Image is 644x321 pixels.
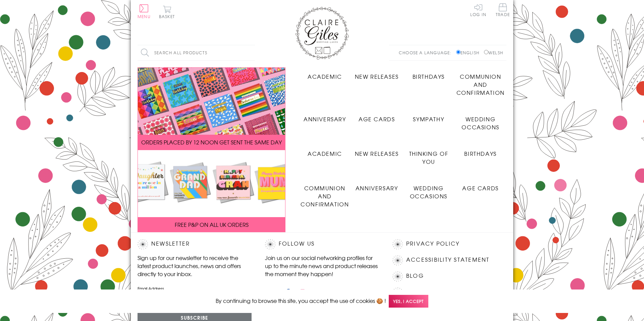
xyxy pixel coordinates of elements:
a: Contact Us [406,287,447,297]
a: Academic [299,144,351,157]
span: Academic [308,149,342,157]
span: Communion and Confirmation [457,72,505,97]
p: Choose a language: [399,50,455,56]
input: Welsh [484,50,488,54]
p: Sign up for our newsletter to receive the latest product launches, news and offers directly to yo... [138,254,252,278]
a: New Releases [351,67,403,80]
a: New Releases [351,144,403,157]
a: Anniversary [351,179,403,192]
a: Wedding Occasions [403,179,455,200]
h2: Follow Us [265,239,379,249]
span: New Releases [355,72,399,80]
label: English [456,50,483,56]
span: New Releases [355,149,399,157]
a: Blog [406,271,424,280]
span: Birthdays [413,72,445,80]
span: Sympathy [413,115,444,123]
a: Birthdays [454,144,506,157]
span: Anniversary [356,184,398,192]
input: Search [248,45,255,60]
span: Birthdays [464,149,496,157]
span: Wedding Occasions [410,184,447,200]
a: Thinking of You [403,144,455,166]
a: Age Cards [351,110,403,123]
a: Trade [496,3,510,18]
input: Search all products [138,45,255,60]
img: Claire Giles Greetings Cards [295,7,349,60]
span: Thinking of You [409,149,448,166]
span: Trade [496,3,510,16]
button: Menu [138,4,151,18]
a: Communion and Confirmation [454,67,506,97]
a: Log In [470,3,486,16]
a: Birthdays [403,67,455,80]
p: Join us on our social networking profiles for up to the minute news and product releases the mome... [265,254,379,278]
a: Privacy Policy [406,239,460,248]
a: Age Cards [454,179,506,192]
a: Communion and Confirmation [299,179,351,208]
a: Wedding Occasions [454,110,506,131]
a: Academic [299,67,351,80]
span: Yes, I accept [389,295,428,308]
a: Sympathy [403,110,455,123]
span: Communion and Confirmation [301,184,349,208]
span: Academic [308,72,342,80]
span: Age Cards [462,184,498,192]
span: Menu [138,13,151,19]
label: Email Address [138,285,252,292]
label: Welsh [484,50,503,56]
span: Wedding Occasions [462,115,499,131]
button: Basket [158,5,176,18]
a: Anniversary [299,110,351,123]
a: Accessibility Statement [406,255,490,264]
span: ORDERS PLACED BY 12 NOON GET SENT THE SAME DAY [141,138,282,146]
span: Anniversary [304,115,346,123]
h2: Newsletter [138,239,252,249]
input: English [456,50,461,54]
span: Age Cards [359,115,395,123]
span: FREE P&P ON ALL UK ORDERS [175,220,249,229]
